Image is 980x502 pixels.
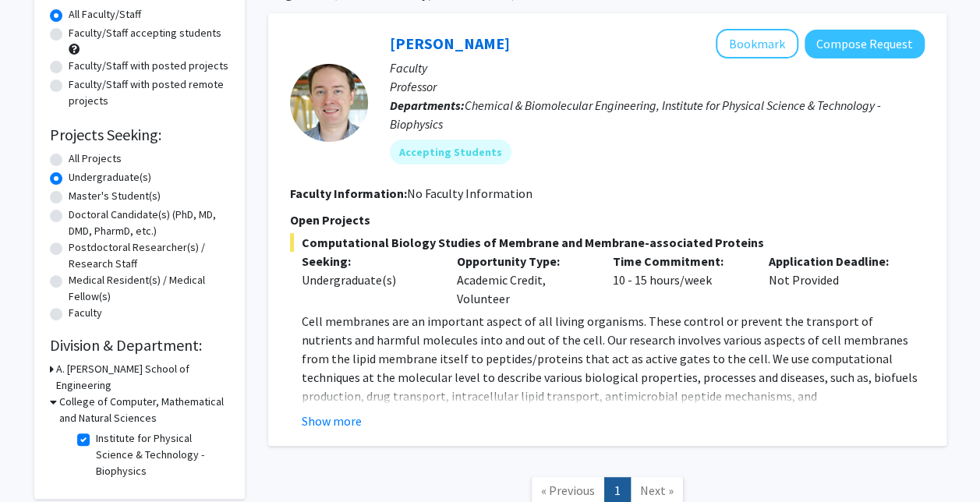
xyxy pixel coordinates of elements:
[69,239,229,272] label: Postdoctoral Researcher(s) / Research Staff
[757,252,913,308] div: Not Provided
[541,483,595,498] span: « Previous
[12,432,66,490] iframe: Chat
[601,252,757,308] div: 10 - 15 hours/week
[69,305,102,321] label: Faculty
[457,252,589,270] p: Opportunity Type:
[805,30,925,58] button: Compose Request to Jeffery Klauda
[69,188,161,204] label: Master's Student(s)
[69,207,229,239] label: Doctoral Candidate(s) (PhD, MD, DMD, PharmD, etc.)
[69,76,229,109] label: Faculty/Staff with posted remote projects
[769,252,901,270] p: Application Deadline:
[69,58,228,74] label: Faculty/Staff with posted projects
[69,25,221,41] label: Faculty/Staff accepting students
[302,312,925,499] p: Cell membranes are an important aspect of all living organisms. These control or prevent the tran...
[390,77,925,96] p: Professor
[69,6,141,23] label: All Faculty/Staff
[69,150,122,167] label: All Projects
[290,233,925,252] span: Computational Biology Studies of Membrane and Membrane-associated Proteins
[407,186,532,201] span: No Faculty Information
[302,412,362,430] button: Show more
[69,272,229,305] label: Medical Resident(s) / Medical Fellow(s)
[96,430,225,479] label: Institute for Physical Science & Technology - Biophysics
[390,97,881,132] span: Chemical & Biomolecular Engineering, Institute for Physical Science & Technology - Biophysics
[50,125,229,144] h2: Projects Seeking:
[390,140,511,164] mat-chip: Accepting Students
[59,394,229,426] h3: College of Computer, Mathematical and Natural Sciences
[290,186,407,201] b: Faculty Information:
[56,361,229,394] h3: A. [PERSON_NAME] School of Engineering
[390,97,465,113] b: Departments:
[50,336,229,355] h2: Division & Department:
[69,169,151,186] label: Undergraduate(s)
[613,252,745,270] p: Time Commitment:
[390,58,925,77] p: Faculty
[290,210,925,229] p: Open Projects
[716,29,798,58] button: Add Jeffery Klauda to Bookmarks
[640,483,674,498] span: Next »
[445,252,601,308] div: Academic Credit, Volunteer
[302,270,434,289] div: Undergraduate(s)
[390,34,510,53] a: [PERSON_NAME]
[302,252,434,270] p: Seeking:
